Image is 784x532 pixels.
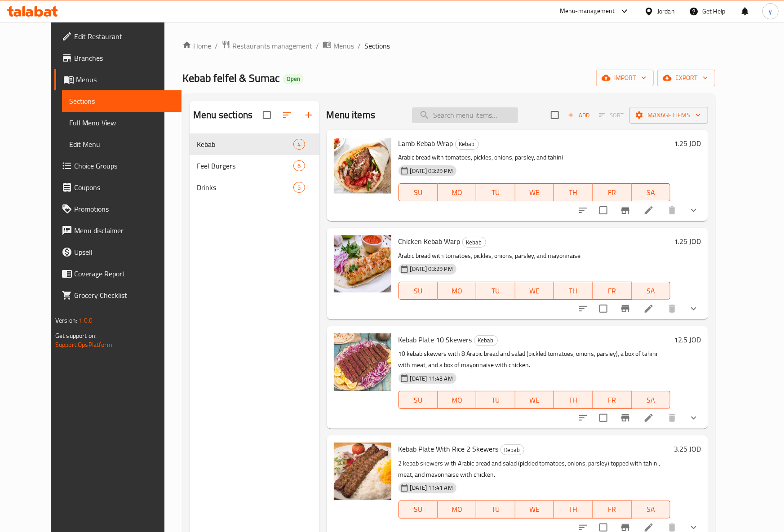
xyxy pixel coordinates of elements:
[403,503,434,516] span: SU
[455,139,479,150] div: Kebab
[438,282,476,300] button: MO
[197,160,293,171] span: Feel Burgers
[62,112,182,133] a: Full Menu View
[399,282,438,300] button: SU
[74,182,174,193] span: Coupons
[293,139,305,150] div: items
[407,374,456,383] span: [DATE] 11:43 AM
[74,290,174,301] span: Grocery Checklist
[182,68,279,88] span: Kebab felfel & Sumac
[688,412,699,423] svg: Show Choices
[193,108,252,122] h2: Menu sections
[615,199,636,221] button: Branch-specific-item
[476,501,515,519] button: TU
[294,183,304,192] span: 5
[54,69,182,90] a: Menus
[76,74,174,85] span: Menus
[596,503,628,516] span: FR
[515,282,554,300] button: WE
[316,40,319,51] li: /
[554,501,593,519] button: TH
[632,183,670,201] button: SA
[474,335,497,346] span: Kebab
[480,186,511,199] span: TU
[632,282,670,300] button: SA
[55,339,112,350] a: Support.OpsPlatform
[657,6,675,16] div: Jordan
[399,348,670,371] p: 10 kebab skewers with 8 Arabic bread and salad (pickled tomatoes, onions, parsley), a box of tahi...
[334,235,391,293] img: Chicken Kebab Warp
[69,117,174,128] span: Full Menu View
[54,47,182,69] a: Branches
[476,391,515,409] button: TU
[456,139,478,149] span: Kebab
[283,74,304,84] div: Open
[54,220,182,241] a: Menu disclaimer
[334,137,391,195] img: Lamb Kebab Wrap
[190,133,319,155] div: Kebab4
[74,247,174,257] span: Upsell
[572,298,594,319] button: sort-choices
[637,110,701,121] span: Manage items
[593,391,631,409] button: FR
[333,40,354,51] span: Menus
[399,137,453,150] span: Lamb Kebab Wrap
[298,104,319,126] button: Add section
[438,391,476,409] button: MO
[69,96,174,106] span: Sections
[554,282,593,300] button: TH
[480,503,511,516] span: TU
[463,237,486,248] span: Kebab
[596,394,628,407] span: FR
[54,155,182,177] a: Choice Groups
[683,199,704,221] button: show more
[334,443,391,500] img: Kebab Plate With Rice 2 Skewers
[661,199,683,221] button: delete
[74,225,174,236] span: Menu disclaimer
[519,284,550,297] span: WE
[438,501,476,519] button: MO
[688,303,699,314] svg: Show Choices
[441,394,473,407] span: MO
[323,40,354,52] a: Menus
[407,483,456,492] span: [DATE] 11:41 AM
[519,394,550,407] span: WE
[74,31,174,42] span: Edit Restaurant
[501,445,524,455] span: Kebab
[558,284,589,297] span: TH
[55,330,97,341] span: Get support on:
[596,70,654,86] button: import
[54,26,182,47] a: Edit Restaurant
[294,140,304,149] span: 4
[294,162,304,170] span: 6
[593,108,629,122] span: Select section first
[661,407,683,429] button: delete
[190,130,319,202] nav: Menu sections
[554,391,593,409] button: TH
[558,394,589,407] span: TH
[197,182,293,193] span: Drinks
[441,186,473,199] span: MO
[54,198,182,220] a: Promotions
[293,160,305,171] div: items
[632,501,670,519] button: SA
[283,75,304,83] span: Open
[438,183,476,201] button: MO
[501,444,524,455] div: Kebab
[293,182,305,193] div: items
[594,408,613,427] span: Select to update
[657,70,715,86] button: export
[476,282,515,300] button: TU
[643,303,654,314] a: Edit menu item
[399,442,499,456] span: Kebab Plate With Rice 2 Skewers
[399,501,438,519] button: SU
[215,40,218,51] li: /
[564,108,593,122] span: Add item
[688,205,699,216] svg: Show Choices
[403,284,434,297] span: SU
[197,139,293,150] span: Kebab
[462,237,486,248] div: Kebab
[358,40,361,51] li: /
